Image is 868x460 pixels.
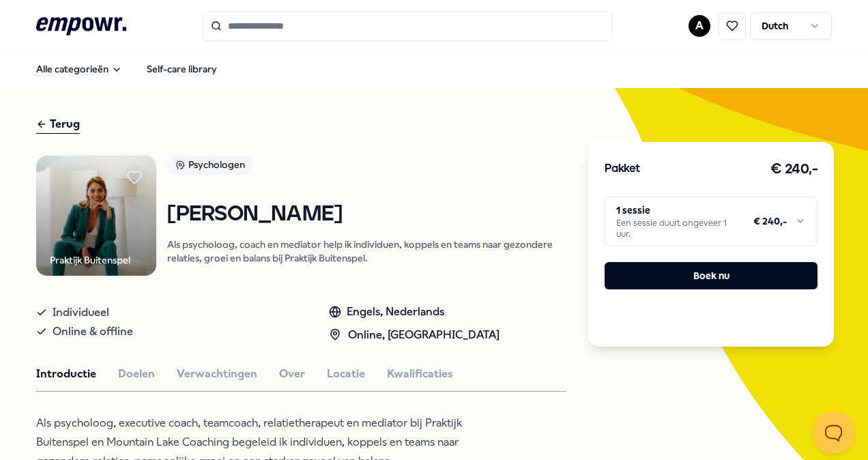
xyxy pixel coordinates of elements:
span: Online & offline [53,322,133,341]
div: Online, [GEOGRAPHIC_DATA] [329,326,500,344]
button: Alle categorieën [25,55,133,83]
button: Verwachtingen [177,365,257,383]
div: Engels, Nederlands [329,303,500,321]
button: Doelen [118,365,155,383]
input: Search for products, categories or subcategories [203,11,612,41]
button: Kwalificaties [387,365,453,383]
div: Psychologen [167,156,252,175]
button: Over [279,365,305,383]
span: Individueel [53,303,109,322]
div: Praktijk Buitenspel [50,253,130,268]
a: Self-care library [136,55,228,83]
div: Terug [36,115,80,134]
a: Psychologen [167,156,566,179]
h3: € 240,- [770,158,818,180]
h3: Pakket [605,160,640,178]
button: A [689,15,710,37]
button: Introductie [36,365,96,383]
button: Locatie [327,365,365,383]
img: Product Image [36,156,156,276]
p: Als psycholoog, coach en mediator help ik individuen, koppels en teams naar gezondere relaties, g... [167,238,566,265]
iframe: Help Scout Beacon - Open [813,412,854,453]
nav: Main [25,55,228,83]
h1: [PERSON_NAME] [167,203,566,227]
button: Boek nu [605,262,818,289]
